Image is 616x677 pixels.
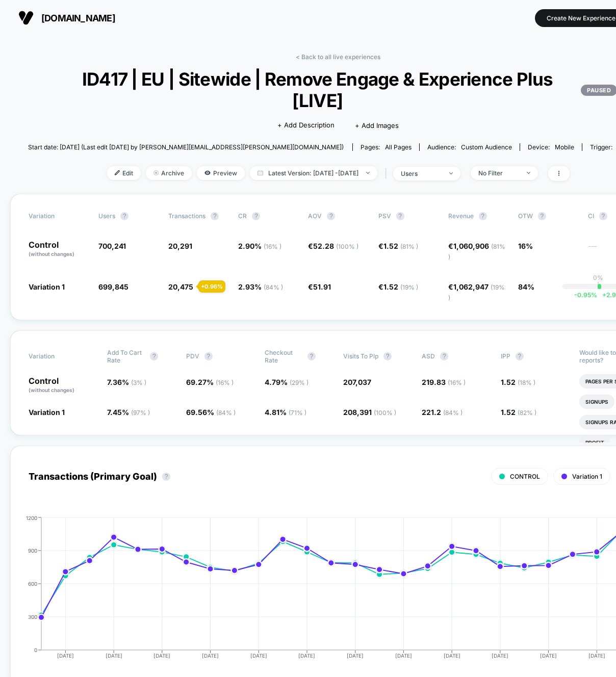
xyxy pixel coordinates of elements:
span: Device: [520,143,582,151]
button: ? [150,352,158,360]
span: ( 84 % ) [216,409,236,416]
span: 1,062,947 [448,282,505,301]
span: ( 84 % ) [264,283,283,291]
span: ( 29 % ) [290,379,309,386]
span: 69.56 % [186,408,236,416]
span: CONTROL [510,473,540,480]
button: ? [440,352,448,360]
span: € [448,242,505,261]
span: 1,060,906 [448,242,505,261]
span: 219.83 [422,378,466,386]
span: 1.52 [383,282,418,291]
button: ? [479,212,487,220]
span: 69.27 % [186,378,234,386]
span: Variation 1 [29,282,65,291]
span: 699,845 [98,282,129,291]
span: | [382,166,393,181]
span: € [378,282,418,291]
span: 207,037 [343,378,371,386]
span: Visits To Plp [343,352,378,360]
button: ? [383,352,392,360]
span: Checkout Rate [265,349,302,364]
div: users [401,170,442,177]
img: end [527,172,530,174]
tspan: [DATE] [347,653,364,659]
span: ( 82 % ) [518,409,536,416]
span: ( 100 % ) [374,409,396,416]
span: ( 3 % ) [131,379,146,386]
tspan: [DATE] [492,653,508,659]
span: ( 81 % ) [448,243,505,261]
tspan: 900 [28,547,37,553]
span: Edit [107,166,141,180]
button: ? [204,352,213,360]
span: OTW [518,212,574,220]
span: 7.45 % [107,408,150,416]
span: 1.52 [501,378,535,386]
span: Start date: [DATE] (Last edit [DATE] by [PERSON_NAME][EMAIL_ADDRESS][PERSON_NAME][DOMAIN_NAME]) [28,143,344,151]
span: Revenue [448,212,474,220]
span: ( 16 % ) [216,379,234,386]
tspan: [DATE] [298,653,315,659]
span: ASD [422,352,435,360]
span: ( 18 % ) [518,379,535,386]
span: ( 19 % ) [448,283,505,301]
img: Visually logo [18,10,34,25]
button: ? [516,352,524,360]
span: Variation 1 [29,408,65,416]
span: IPP [501,352,510,360]
span: AOV [308,212,322,220]
span: 208,391 [343,408,396,416]
button: ? [599,212,607,220]
div: + 0.96 % [198,280,225,293]
span: Custom Audience [461,143,512,151]
span: ( 19 % ) [400,283,418,291]
span: 1.52 [383,242,418,250]
button: [DOMAIN_NAME] [15,10,118,26]
span: € [308,242,358,250]
tspan: [DATE] [444,653,460,659]
span: 4.81 % [265,408,306,416]
button: ? [211,212,219,220]
span: 4.79 % [265,378,309,386]
span: Variation [29,212,85,220]
span: + Add Images [355,121,399,129]
button: ? [538,212,546,220]
tspan: 1200 [26,514,37,520]
span: (without changes) [29,251,74,257]
span: -0.95 % [574,291,597,299]
span: PSV [378,212,391,220]
span: € [378,242,418,250]
span: 20,475 [168,282,193,291]
span: CR [238,212,247,220]
p: Control [29,377,97,394]
span: 7.36 % [107,378,146,386]
tspan: [DATE] [106,653,122,659]
tspan: [DATE] [540,653,557,659]
button: ? [327,212,335,220]
img: edit [115,170,120,175]
span: 51.91 [313,282,331,291]
span: Archive [146,166,192,180]
img: end [366,172,370,174]
span: 20,291 [168,242,192,250]
span: Preview [197,166,245,180]
span: Latest Version: [DATE] - [DATE] [250,166,377,180]
span: mobile [555,143,574,151]
tspan: [DATE] [57,653,74,659]
button: ? [120,212,129,220]
tspan: 300 [28,613,37,619]
div: Pages: [361,143,412,151]
span: ( 97 % ) [131,409,150,416]
p: Control [29,241,88,258]
tspan: [DATE] [250,653,267,659]
tspan: [DATE] [202,653,219,659]
tspan: [DATE] [588,653,605,659]
a: < Back to all live experiences [296,53,380,61]
span: ( 16 % ) [448,379,466,386]
span: ( 100 % ) [336,243,358,250]
span: € [448,282,505,301]
span: 221.2 [422,408,463,416]
span: ( 16 % ) [264,243,281,250]
p: | [597,281,599,289]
